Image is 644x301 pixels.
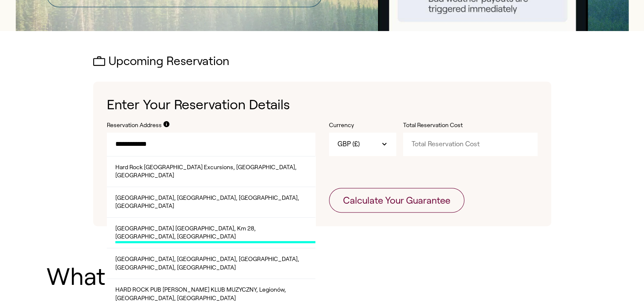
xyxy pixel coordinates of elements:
[107,121,162,130] label: Reservation Address
[403,133,538,156] input: Total Reservation Cost
[338,139,360,149] span: GBP (£)
[115,194,315,213] span: [GEOGRAPHIC_DATA], [GEOGRAPHIC_DATA], [GEOGRAPHIC_DATA], [GEOGRAPHIC_DATA]
[115,224,315,243] span: [GEOGRAPHIC_DATA] [GEOGRAPHIC_DATA], Km 28, [GEOGRAPHIC_DATA], [GEOGRAPHIC_DATA]
[93,55,551,68] h2: Upcoming Reservation
[115,255,315,274] span: [GEOGRAPHIC_DATA], [GEOGRAPHIC_DATA], [GEOGRAPHIC_DATA], [GEOGRAPHIC_DATA], [GEOGRAPHIC_DATA]
[107,95,538,114] h1: Enter Your Reservation Details
[329,121,396,130] label: Currency
[329,188,464,213] button: Calculate Your Guarantee
[403,121,488,130] label: Total Reservation Cost
[115,163,315,182] span: Hard Rock [GEOGRAPHIC_DATA] Excursions, [GEOGRAPHIC_DATA], [GEOGRAPHIC_DATA]
[46,264,598,290] h1: What People Are Saying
